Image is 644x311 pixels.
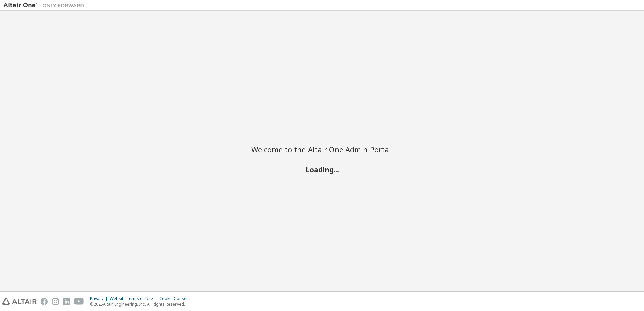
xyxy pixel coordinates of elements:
[41,298,48,305] img: facebook.svg
[90,301,194,307] p: © 2025 Altair Engineering, Inc. All Rights Reserved.
[110,296,159,301] div: Website Terms of Use
[90,296,110,301] div: Privacy
[2,298,37,305] img: altair_logo.svg
[52,298,59,305] img: instagram.svg
[3,2,88,9] img: Altair One
[159,296,194,301] div: Cookie Consent
[251,145,393,154] h2: Welcome to the Altair One Admin Portal
[251,165,393,174] h2: Loading...
[63,298,70,305] img: linkedin.svg
[74,298,84,305] img: youtube.svg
